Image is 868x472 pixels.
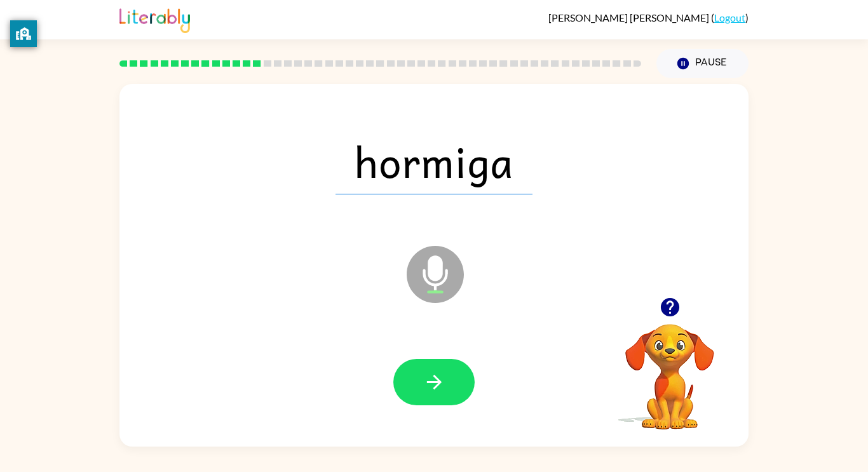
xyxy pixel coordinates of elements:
[606,304,733,431] video: Your browser must support playing .mp4 files to use Literably. Please try using another browser.
[714,11,745,24] a: Logout
[119,5,190,33] img: Literably
[548,11,749,24] div: ( )
[10,20,37,47] button: privacy banner
[656,49,749,78] button: Pause
[548,11,711,24] span: [PERSON_NAME] [PERSON_NAME]
[336,128,532,194] span: hormiga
